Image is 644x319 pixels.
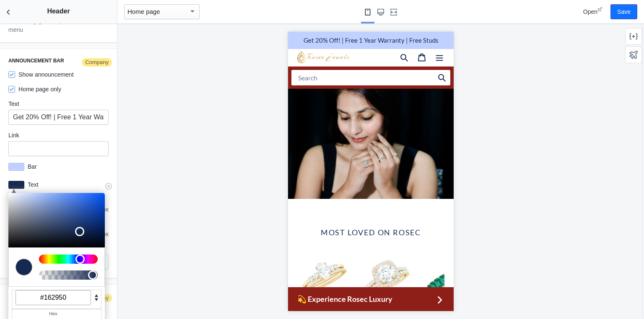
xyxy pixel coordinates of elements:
h3: Custom HTML [8,293,109,300]
button: Save [610,4,637,19]
label: Text [8,100,109,108]
span: px [102,206,109,213]
h3: Announcement bar [8,57,109,64]
span: 💫 Experience Rosec Luxury [9,262,145,273]
label: Text [24,180,109,189]
mat-select-trigger: Home page [127,8,160,15]
label: Bar [24,162,109,171]
label: Show announcement [8,70,74,79]
label: Home page only [8,85,61,93]
span: Company [81,57,113,67]
img: image [9,20,62,32]
span: px [102,231,109,237]
span: Open [583,8,597,15]
a: image [9,20,107,32]
label: Link [8,131,109,139]
button: Menu [143,17,160,34]
input: Search [3,38,162,54]
a: submit search [150,38,158,54]
a: View all products in the Best Seller collection [33,196,133,205]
